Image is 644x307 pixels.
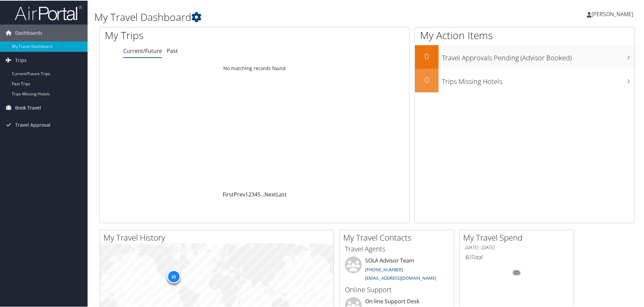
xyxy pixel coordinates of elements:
h3: Travel Agents [345,244,449,253]
a: 4 [254,190,257,197]
a: 2 [248,190,251,197]
li: SOLA Advisor Team [342,256,452,283]
a: 0Travel Approvals Pending (Advisor Booked) [415,44,635,68]
a: Prev [234,190,245,197]
a: Last [276,190,287,197]
h3: Online Support [345,284,449,294]
a: 5 [257,190,260,197]
span: $0 [465,253,471,260]
h2: My Travel History [103,231,333,243]
a: [PHONE_NUMBER] [365,266,403,272]
img: airportal-logo.png [15,4,82,20]
a: 1 [245,190,248,197]
td: No matching records found [100,62,409,74]
h2: My Travel Contacts [343,231,454,243]
a: 0Trips Missing Hotels [415,68,635,92]
span: … [260,190,264,197]
h2: 0 [415,50,439,61]
h1: My Action Items [415,28,635,42]
span: Book Travel [15,99,41,116]
h6: [DATE] - [DATE] [465,244,569,250]
a: Current/Future [123,47,162,54]
a: Next [264,190,276,197]
span: Travel Approval [15,116,51,133]
h1: My Travel Dashboard [94,9,458,24]
span: Dashboards [15,24,42,41]
span: Trips [15,51,27,68]
h2: 0 [415,73,439,85]
a: Past [167,47,178,54]
div: 20 [167,269,180,283]
tspan: 0% [514,270,519,274]
h1: My Trips [105,28,275,42]
a: First [223,190,234,197]
a: 3 [251,190,254,197]
h6: Total [465,253,569,260]
h3: Travel Approvals Pending (Advisor Booked) [442,49,635,62]
a: [EMAIL_ADDRESS][DOMAIN_NAME] [365,274,436,280]
h2: My Travel Spend [463,231,574,243]
a: [PERSON_NAME] [587,3,640,24]
span: [PERSON_NAME] [591,10,633,17]
h3: Trips Missing Hotels [442,73,635,86]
